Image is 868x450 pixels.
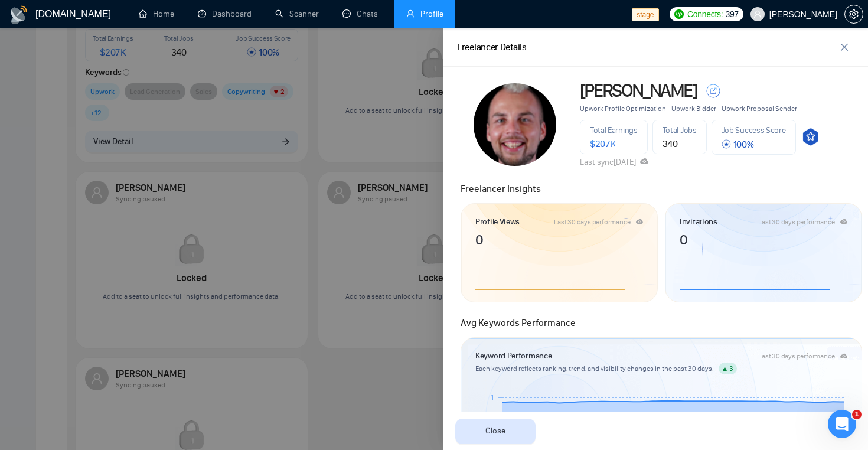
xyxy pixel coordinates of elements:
img: c10GBoLTXSPpA_GbOW6Asz6ezzq94sh5Qpa9HzqRBbZM5X61F0yulIkAfLUkUaRz18 [474,83,556,166]
tspan: 1 [491,394,494,402]
article: Profile Views [475,216,520,229]
a: dashboardDashboard [198,9,252,19]
span: user [406,9,415,18]
article: 0 [680,229,847,245]
iframe: Intercom live chat [828,410,856,438]
span: Total Jobs [663,125,697,135]
article: Keyword Performance [475,350,552,363]
div: Last 30 days performance [758,353,834,360]
span: 3 [729,364,733,373]
span: 100 % [722,139,754,150]
span: setting [845,9,863,19]
span: user [753,10,762,18]
img: logo [9,5,28,24]
span: Connects: [687,8,723,21]
span: Upwork Profile Optimization - Upwork Bidder - Upwork Proposal Sender [580,105,797,113]
span: Job Success Score [722,125,786,135]
img: top_rated [801,128,820,146]
span: Last sync [DATE] [580,157,648,167]
a: [PERSON_NAME] [580,81,820,101]
span: Close [485,425,505,438]
span: $ 207K [590,138,616,149]
div: Last 30 days performance [758,219,834,226]
button: setting [844,5,863,24]
span: Freelancer Insights [461,183,541,194]
span: Total Earnings [590,125,638,135]
div: Freelancer Details [457,40,527,55]
img: upwork-logo.png [674,9,684,19]
a: homeHome [139,9,174,19]
span: Profile [420,9,443,19]
article: Invitations [680,216,717,229]
button: close [835,38,854,57]
span: close [836,43,853,52]
a: searchScanner [275,9,319,19]
a: messageChats [342,9,383,19]
div: Last 30 days performance [554,219,630,226]
span: [PERSON_NAME] [580,81,697,101]
button: Close [455,419,536,444]
article: 0 [475,229,643,245]
span: 397 [725,8,738,21]
article: Each keyword reflects ranking, trend, and visibility changes in the past 30 days. [475,363,847,374]
span: 1 [852,410,862,419]
span: 340 [663,138,678,149]
span: Avg Keywords Performance [461,317,576,328]
a: setting [844,9,863,19]
span: stage [632,8,658,21]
